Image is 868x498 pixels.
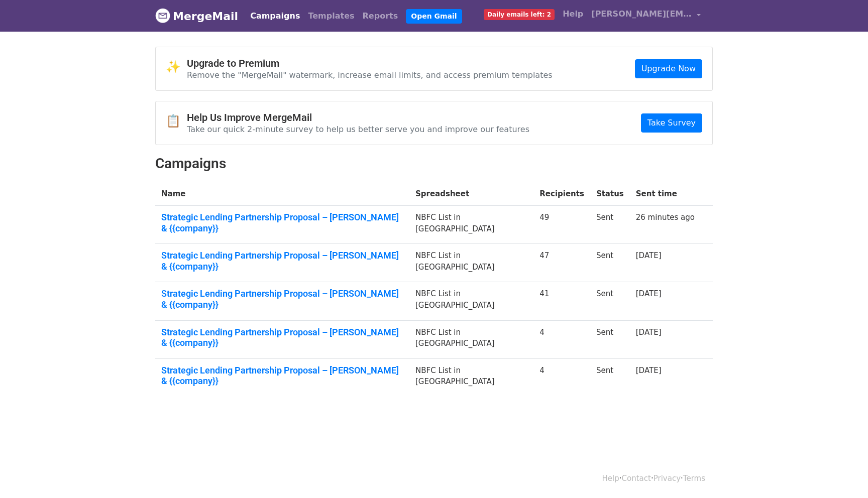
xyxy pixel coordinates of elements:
[409,358,533,397] td: NBFC List in [GEOGRAPHIC_DATA]
[654,474,681,483] a: Privacy
[587,4,705,28] a: [PERSON_NAME][EMAIL_ADDRESS][DOMAIN_NAME]
[590,182,630,206] th: Status
[409,244,533,282] td: NBFC List in [GEOGRAPHIC_DATA]
[559,4,587,24] a: Help
[602,474,619,483] a: Help
[533,244,590,282] td: 47
[187,124,529,135] p: Take our quick 2-minute survey to help us better serve you and improve our features
[641,113,702,133] a: Take Survey
[409,206,533,244] td: NBFC List in [GEOGRAPHIC_DATA]
[590,206,630,244] td: Sent
[636,251,662,260] a: [DATE]
[480,4,559,24] a: Daily emails left: 2
[533,282,590,320] td: 41
[533,206,590,244] td: 49
[161,288,403,310] a: Strategic Lending Partnership Proposal – [PERSON_NAME] & {{company}}
[187,70,553,80] p: Remove the "MergeMail" watermark, increase email limits, and access premium templates
[359,6,402,26] a: Reports
[155,6,238,27] a: MergeMail
[166,114,187,129] span: 📋
[533,182,590,206] th: Recipients
[406,9,462,24] a: Open Gmail
[161,327,403,348] a: Strategic Lending Partnership Proposal – [PERSON_NAME] & {{company}}
[683,474,705,483] a: Terms
[155,155,713,172] h2: Campaigns
[187,111,529,123] h4: Help Us Improve MergeMail
[636,366,662,375] a: [DATE]
[161,212,403,233] a: Strategic Lending Partnership Proposal – [PERSON_NAME] & {{company}}
[818,450,868,498] iframe: Chat Widget
[155,182,409,206] th: Name
[591,8,692,20] span: [PERSON_NAME][EMAIL_ADDRESS][DOMAIN_NAME]
[187,57,553,69] h4: Upgrade to Premium
[409,282,533,320] td: NBFC List in [GEOGRAPHIC_DATA]
[246,6,304,26] a: Campaigns
[630,182,701,206] th: Sent time
[409,182,533,206] th: Spreadsheet
[590,320,630,358] td: Sent
[409,320,533,358] td: NBFC List in [GEOGRAPHIC_DATA]
[636,289,662,298] a: [DATE]
[161,250,403,272] a: Strategic Lending Partnership Proposal – [PERSON_NAME] & {{company}}
[590,244,630,282] td: Sent
[622,474,651,483] a: Contact
[636,213,695,222] a: 26 minutes ago
[166,60,187,74] span: ✨
[533,358,590,397] td: 4
[484,9,555,20] span: Daily emails left: 2
[533,320,590,358] td: 4
[635,59,702,78] a: Upgrade Now
[161,365,403,387] a: Strategic Lending Partnership Proposal – [PERSON_NAME] & {{company}}
[636,328,662,337] a: [DATE]
[590,358,630,397] td: Sent
[155,8,170,23] img: MergeMail logo
[590,282,630,320] td: Sent
[304,6,358,26] a: Templates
